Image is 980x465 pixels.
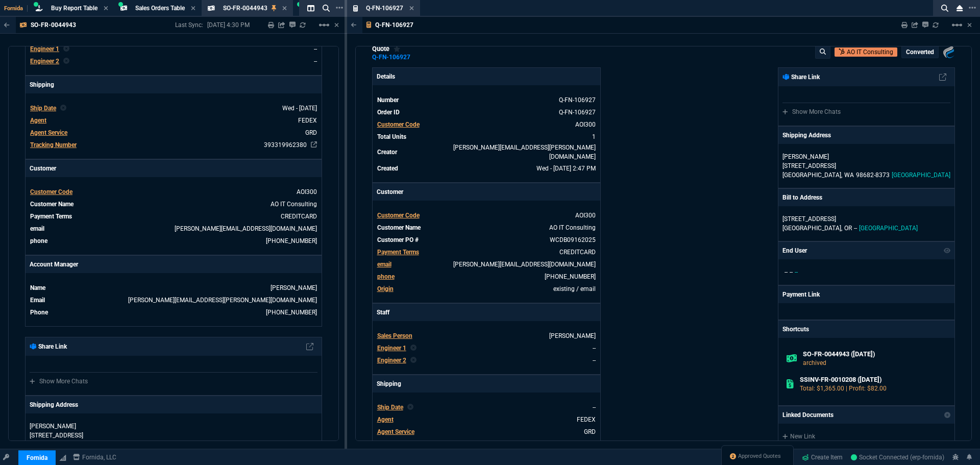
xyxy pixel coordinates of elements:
span: Engineer 1 [377,345,406,352]
tr: charlie@aoitconsulting.com [30,224,317,234]
a: Origin [377,285,394,292]
nx-icon: Show/Hide End User to Customer [944,246,951,255]
a: CREDITCARD [559,249,596,256]
nx-icon: Clear selected rep [410,344,416,353]
span: -- [314,45,317,53]
p: Payment Link [782,290,820,299]
p: Staff [373,304,600,321]
span: phone [30,237,47,244]
span: Approved Quotes [738,452,781,460]
p: [STREET_ADDRESS] [30,431,317,440]
span: Customer Name [30,201,73,208]
span: [GEOGRAPHIC_DATA], [782,172,842,179]
p: Customer [373,183,600,201]
span: 1 [592,133,596,140]
span: GRD [305,129,317,136]
span: -- [795,268,798,276]
tr: undefined [377,331,596,341]
a: New Link [782,432,950,441]
a: [PERSON_NAME][EMAIL_ADDRESS][DOMAIN_NAME] [453,261,596,268]
span: Number [377,96,399,104]
a: msbcCompanyName [70,453,119,462]
p: Linked Documents [782,410,834,420]
nx-icon: Close Tab [104,5,108,13]
span: SO-FR-0044943 [223,5,267,12]
span: Socket Connected (erp-fornida) [851,454,944,461]
a: Q-FN-106927 [372,57,410,58]
p: Shortcuts [778,321,954,338]
span: Fornida [4,5,28,12]
span: Agent Service [30,129,67,136]
span: Sales Person [377,332,412,339]
p: Last Sync: [175,21,207,29]
span: Email [30,297,45,304]
span: Engineer 2 [30,58,59,65]
span: Name [30,284,45,291]
span: -- [785,268,788,276]
nx-icon: Close Tab [191,5,195,13]
span: Q-FN-106927 [366,5,403,12]
tr: undefined [30,307,317,317]
span: FEDEX [298,117,317,124]
a: AO IT Consulting [271,201,317,208]
tr: undefined [377,284,596,294]
a: -- [593,440,596,448]
span: Customer Name [377,224,421,231]
a: 469-249-2107 [266,309,317,316]
a: -- [593,345,596,352]
span: Creator [377,149,397,156]
a: Hide Workbench [334,21,339,29]
tr: undefined [30,140,317,150]
tr: undefined [30,211,317,222]
p: AO IT Consulting [847,47,893,57]
span: Order ID [377,109,400,116]
p: Share Link [782,72,820,82]
a: 503-257-3332 [545,273,596,280]
p: [PERSON_NAME] [30,422,128,431]
a: -- [593,357,596,364]
tr: undefined [377,142,596,162]
a: GRD [584,428,596,435]
nx-icon: Search [937,2,952,14]
span: Account Id [377,440,407,448]
span: Phone [30,309,48,316]
div: Add to Watchlist [394,45,401,53]
span: -- [314,58,317,65]
span: phone [377,273,395,280]
p: Shipping [26,76,322,93]
a: Show More Chats [30,378,88,385]
nx-icon: Split Panels [303,2,318,14]
tr: undefined [377,119,596,130]
p: Shipping Address [782,131,831,140]
p: Q-FN-106927 [375,21,413,29]
tr: undefined [30,283,317,293]
tr: 503-257-3332 [377,272,596,282]
a: FEDEX [577,416,596,423]
a: See Marketplace Order [559,109,596,116]
span: AOI300 [297,188,317,195]
span: Payment Terms [30,213,72,220]
tr: undefined [377,355,596,365]
span: Customer PO # [377,236,419,243]
p: archived [803,358,946,368]
span: WA [844,172,854,179]
span: Engineer 1 [30,45,59,53]
nx-icon: Open New Tab [969,3,976,13]
span: 98682-8373 [856,172,890,179]
a: WCDB09162025 [550,236,596,243]
span: [GEOGRAPHIC_DATA] [859,225,918,232]
span: Buy Report Table [51,5,97,12]
mat-icon: Example home icon [318,19,330,31]
tr: See Marketplace Order [377,95,596,105]
tr: undefined [377,402,596,412]
tr: 503-257-3332 [30,236,317,246]
nx-icon: Clear selected rep [407,403,413,412]
div: quote [372,45,401,53]
nx-icon: Back to Table [351,21,357,29]
a: 503-257-3332 [266,237,317,244]
nx-icon: Close Tab [282,5,287,13]
tr: undefined [377,414,596,425]
span: -- [790,268,793,276]
p: SO-FR-0044943 [31,21,76,29]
